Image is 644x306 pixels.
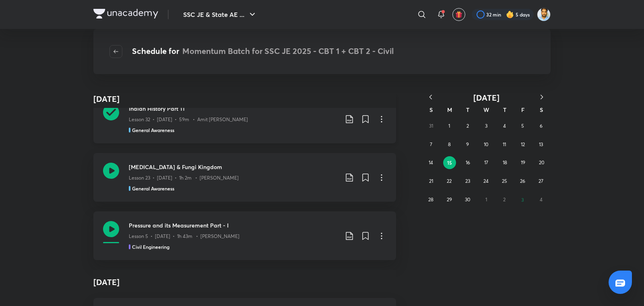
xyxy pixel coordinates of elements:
button: September 24, 2025 [480,175,493,188]
span: Momentum Batch for SSC JE 2025 - CBT 1 + CBT 2 - Civil [182,45,394,56]
button: [DATE] [440,93,533,103]
abbr: September 27, 2025 [539,178,543,184]
abbr: September 9, 2025 [466,141,469,147]
button: September 26, 2025 [516,175,529,188]
abbr: Saturday [540,106,543,114]
abbr: September 4, 2025 [503,123,506,129]
button: September 3, 2025 [480,120,493,132]
abbr: Monday [447,106,452,114]
abbr: Tuesday [466,106,469,114]
abbr: September 28, 2025 [428,196,433,203]
button: September 25, 2025 [498,175,511,188]
button: September 10, 2025 [480,138,493,151]
button: September 12, 2025 [516,138,529,151]
a: Company Logo [93,9,158,21]
abbr: September 16, 2025 [466,159,470,165]
button: September 20, 2025 [535,156,548,169]
button: September 27, 2025 [535,175,547,188]
abbr: September 14, 2025 [429,159,433,165]
button: September 29, 2025 [443,193,456,206]
abbr: September 2, 2025 [466,123,469,129]
abbr: September 13, 2025 [539,141,543,147]
h4: Schedule for [132,45,394,58]
p: Lesson 32 • [DATE] • 59m • Amit [PERSON_NAME] [129,116,248,123]
abbr: September 29, 2025 [447,196,452,203]
button: September 19, 2025 [517,156,530,169]
img: avatar [455,11,462,18]
abbr: September 10, 2025 [484,141,488,147]
button: September 21, 2025 [425,175,438,188]
img: streak [506,10,514,19]
h4: [DATE] [93,93,120,105]
button: September 23, 2025 [461,175,474,188]
img: Company Logo [93,9,158,19]
abbr: September 17, 2025 [484,159,488,165]
abbr: September 3, 2025 [485,123,487,129]
abbr: September 18, 2025 [503,159,507,165]
span: [DATE] [473,92,500,103]
abbr: September 19, 2025 [521,159,525,165]
button: September 2, 2025 [461,120,474,132]
button: SSC JE & State AE ... [178,6,262,23]
button: September 28, 2025 [425,193,438,206]
h4: [DATE] [93,270,396,295]
button: September 11, 2025 [498,138,511,151]
abbr: Thursday [503,106,506,114]
p: Lesson 23 • [DATE] • 1h 2m • [PERSON_NAME] [129,174,239,182]
abbr: September 7, 2025 [430,141,432,147]
h5: Civil Engineering [132,243,169,250]
a: [MEDICAL_DATA] & Fungi KingdomLesson 23 • [DATE] • 1h 2m • [PERSON_NAME]General Awareness [93,153,396,202]
button: September 13, 2025 [535,138,547,151]
button: September 8, 2025 [443,138,456,151]
abbr: September 20, 2025 [539,159,544,165]
abbr: September 24, 2025 [483,178,489,184]
h5: General Awareness [132,185,174,192]
button: September 7, 2025 [425,138,438,151]
abbr: Wednesday [483,106,489,114]
abbr: September 5, 2025 [521,123,524,129]
abbr: September 6, 2025 [540,123,543,129]
abbr: September 21, 2025 [429,178,433,184]
abbr: September 26, 2025 [520,178,525,184]
h3: Indian History Part 11 [129,104,338,113]
button: September 1, 2025 [443,120,456,132]
button: September 22, 2025 [443,175,456,188]
h3: [MEDICAL_DATA] & Fungi Kingdom [129,163,338,171]
abbr: Friday [521,106,524,114]
h5: General Awareness [132,126,174,134]
button: September 9, 2025 [461,138,474,151]
abbr: September 1, 2025 [448,123,450,129]
button: September 15, 2025 [443,156,456,169]
h3: Pressure and its Measurement Part - I [129,221,338,229]
abbr: September 15, 2025 [447,159,452,166]
abbr: September 25, 2025 [502,178,507,184]
a: Pressure and its Measurement Part - ILesson 5 • [DATE] • 1h 43m • [PERSON_NAME]Civil Engineering [93,211,396,260]
button: September 30, 2025 [461,193,474,206]
abbr: September 11, 2025 [503,141,506,147]
abbr: September 30, 2025 [465,196,470,203]
abbr: September 22, 2025 [447,178,452,184]
button: September 17, 2025 [480,156,493,169]
button: September 4, 2025 [498,120,511,132]
button: September 14, 2025 [425,156,438,169]
abbr: Sunday [429,106,433,114]
abbr: September 23, 2025 [465,178,470,184]
a: Indian History Part 11Lesson 32 • [DATE] • 59m • Amit [PERSON_NAME]General Awareness [93,95,396,143]
button: avatar [452,8,465,21]
img: Kunal Pradeep [537,8,551,21]
abbr: September 8, 2025 [448,141,451,147]
button: September 18, 2025 [498,156,511,169]
button: September 6, 2025 [535,120,547,132]
button: September 5, 2025 [516,120,529,132]
button: September 16, 2025 [462,156,475,169]
abbr: September 12, 2025 [521,141,525,147]
p: Lesson 5 • [DATE] • 1h 43m • [PERSON_NAME] [129,233,239,240]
